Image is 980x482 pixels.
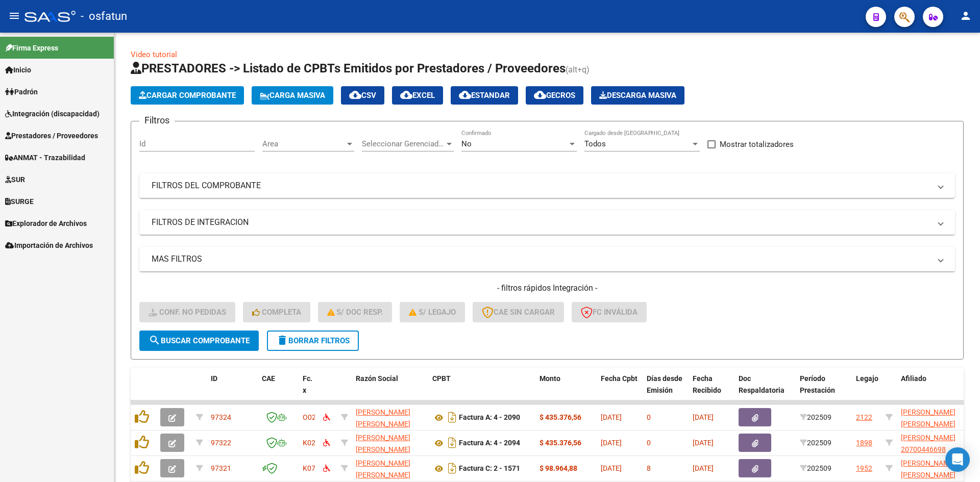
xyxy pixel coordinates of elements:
datatable-header-cell: Fc. x [299,368,319,413]
button: Borrar Filtros [267,331,359,351]
datatable-header-cell: Razón Social [352,368,428,413]
div: Open Intercom Messenger [945,447,970,472]
span: No [461,139,472,148]
span: CAE SIN CARGAR [482,308,555,317]
datatable-header-cell: Legajo [852,368,881,413]
span: ID [211,374,217,383]
span: Prestadores / Proveedores [5,130,98,141]
span: Descarga Masiva [599,91,676,100]
span: Mostrar totalizadores [720,138,794,150]
span: 202509 [800,464,831,472]
span: Explorador de Archivos [5,218,87,229]
span: Integración (discapacidad) [5,108,100,119]
span: K07 [303,464,315,472]
span: Inicio [5,64,31,75]
mat-icon: cloud_download [459,89,471,101]
span: Período Prestación [800,374,835,394]
datatable-header-cell: Monto [535,368,597,413]
span: K02 [303,439,315,447]
mat-icon: cloud_download [534,89,546,101]
datatable-header-cell: Afiliado [897,368,978,413]
datatable-header-cell: Doc Respaldatoria [734,368,796,413]
datatable-header-cell: CPBT [428,368,535,413]
datatable-header-cell: ID [207,368,258,413]
i: Descargar documento [446,435,459,451]
span: [DATE] [601,413,622,421]
span: EXCEL [400,91,435,100]
datatable-header-cell: Fecha Cpbt [597,368,643,413]
span: 97324 [211,413,231,421]
a: Video tutorial [131,50,177,59]
span: Seleccionar Gerenciador [362,139,445,148]
datatable-header-cell: Período Prestación [796,368,852,413]
span: Carga Masiva [260,91,325,100]
span: [PERSON_NAME] [PERSON_NAME] [356,459,410,479]
span: Area [262,139,345,148]
button: Gecros [526,86,583,105]
h4: - filtros rápidos Integración - [139,283,955,294]
mat-icon: search [149,334,161,346]
span: 0 [647,439,651,447]
h3: Filtros [139,113,175,128]
span: SUR [5,174,25,185]
span: 0 [647,413,651,421]
div: 1898 [856,437,872,449]
i: Descargar documento [446,409,459,425]
div: 2122 [856,412,872,423]
button: Cargar Comprobante [131,86,244,105]
span: Gecros [534,91,575,100]
app-download-masive: Descarga masiva de comprobantes (adjuntos) [591,86,684,105]
datatable-header-cell: Fecha Recibido [689,368,734,413]
i: Descargar documento [446,460,459,476]
datatable-header-cell: CAE [258,368,299,413]
button: Estandar [451,86,518,105]
strong: Factura A: 4 - 2090 [459,414,520,422]
span: [DATE] [601,439,622,447]
span: Fecha Recibido [693,374,721,394]
span: ANMAT - Trazabilidad [5,152,85,163]
span: 8 [647,464,651,472]
span: [DATE] [693,413,714,421]
mat-expansion-panel-header: MAS FILTROS [139,247,955,271]
mat-panel-title: FILTROS DE INTEGRACION [152,217,930,228]
span: 202509 [800,439,831,447]
button: EXCEL [392,86,443,105]
span: - osfatun [81,5,127,28]
mat-panel-title: MAS FILTROS [152,253,930,265]
span: 97322 [211,439,231,447]
span: Razón Social [356,374,398,383]
span: SURGE [5,196,34,207]
span: CSV [349,91,376,100]
span: CAE [262,374,275,383]
button: CSV [341,86,384,105]
mat-icon: person [960,10,972,22]
button: Completa [243,302,310,322]
span: S/ Doc Resp. [327,308,383,317]
mat-expansion-panel-header: FILTROS DEL COMPROBANTE [139,173,955,198]
button: CAE SIN CARGAR [473,302,564,322]
span: Importación de Archivos [5,240,93,251]
span: CPBT [432,374,451,383]
span: [PERSON_NAME] [PERSON_NAME] 27585034075 [901,408,955,440]
strong: $ 98.964,88 [540,464,577,472]
span: [PERSON_NAME] [PERSON_NAME] [356,408,410,428]
span: Todos [584,139,606,148]
span: [DATE] [693,464,714,472]
mat-icon: cloud_download [349,89,361,101]
strong: $ 435.376,56 [540,439,581,447]
span: (alt+q) [566,65,590,74]
button: S/ Doc Resp. [318,302,393,322]
span: Firma Express [5,42,58,54]
span: O02 [303,413,316,421]
div: 27184659234 [356,407,424,428]
button: FC Inválida [572,302,647,322]
mat-expansion-panel-header: FILTROS DE INTEGRACION [139,210,955,235]
strong: Factura A: 4 - 2094 [459,439,520,447]
span: 202509 [800,413,831,421]
button: Conf. no pedidas [139,302,235,322]
strong: $ 435.376,56 [540,413,581,421]
button: Carga Masiva [252,86,333,105]
div: 23342268064 [356,458,424,479]
span: Estandar [459,91,510,100]
datatable-header-cell: Días desde Emisión [643,368,689,413]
